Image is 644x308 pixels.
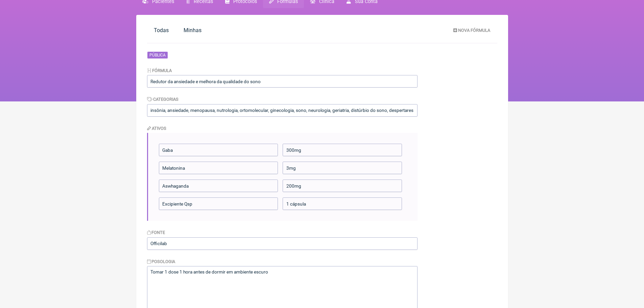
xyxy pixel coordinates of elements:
[154,27,169,33] span: Todas
[448,24,496,36] a: Nova Fórmula
[147,126,167,131] label: Ativos
[147,259,175,264] label: Posologia
[458,28,490,33] span: Nova Fórmula
[147,68,172,73] label: Fórmula
[177,23,208,38] a: Minhas
[184,27,201,33] span: Minhas
[147,97,179,102] label: Categorias
[147,75,418,88] input: Elixir da vida
[147,237,418,250] input: Officilab, Analítica...
[147,51,168,59] span: Pública
[147,23,175,38] a: Todas
[147,230,165,235] label: Fonte
[147,104,418,117] input: milagroso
